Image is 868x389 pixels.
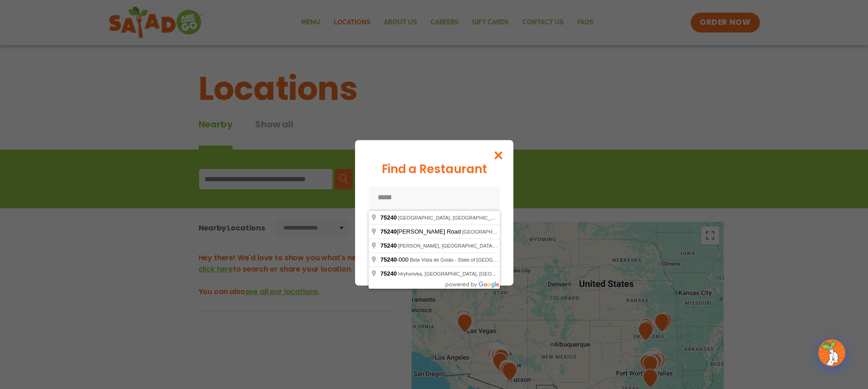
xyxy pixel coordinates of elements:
span: Hryhorivka, [GEOGRAPHIC_DATA], [GEOGRAPHIC_DATA] [398,271,531,277]
span: 75240 [380,242,397,249]
span: 75240 [380,214,397,221]
img: wpChatIcon [819,340,844,366]
span: [PERSON_NAME], [GEOGRAPHIC_DATA], [GEOGRAPHIC_DATA] [398,243,548,248]
span: [GEOGRAPHIC_DATA], [GEOGRAPHIC_DATA], [GEOGRAPHIC_DATA] [398,215,559,220]
span: -000 [380,256,410,263]
span: 75240 [380,270,397,277]
div: Find a Restaurant [369,160,500,178]
span: [GEOGRAPHIC_DATA], [GEOGRAPHIC_DATA], [GEOGRAPHIC_DATA] [462,229,623,234]
span: Bela Vista de Goiás - State of [GEOGRAPHIC_DATA], [GEOGRAPHIC_DATA] [410,257,583,262]
button: Close modal [484,140,513,170]
span: 75240 [380,228,397,235]
span: [PERSON_NAME] Road [380,228,462,235]
span: 75240 [380,256,397,263]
